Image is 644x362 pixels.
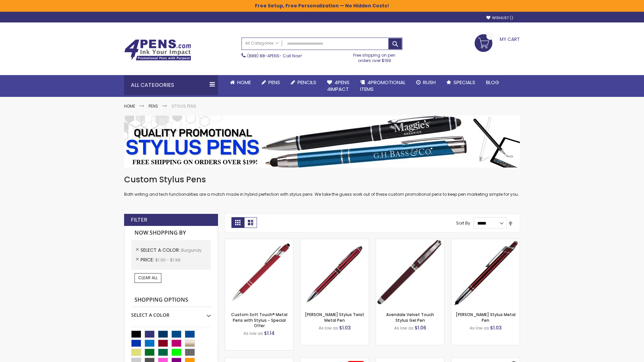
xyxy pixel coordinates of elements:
a: 4Pens4impact [322,75,355,97]
div: Free shipping on pen orders over $199 [346,50,403,63]
span: - Call Now! [247,53,302,59]
strong: Stylus Pens [171,103,196,109]
a: Pencils [285,75,322,90]
h1: Custom Stylus Pens [124,174,520,185]
a: 4PROMOTIONALITEMS [355,75,411,97]
span: As low as [470,325,489,331]
a: All Categories [242,38,282,49]
a: Avendale Velvet Touch Stylus Gel Pen [386,312,434,323]
img: 4Pens Custom Pens and Promotional Products [124,39,191,61]
span: Home [237,79,251,86]
a: (888) 88-4PENS [247,53,279,59]
strong: Now Shopping by [131,226,211,240]
strong: Filter [131,216,147,224]
a: Colter Stylus Twist Metal Pen-Burgundy [301,239,369,244]
div: Select A Color [131,307,211,318]
span: $1.00 - $1.99 [155,257,180,263]
span: As low as [244,330,263,336]
a: Pens [149,103,158,109]
a: Rush [411,75,441,90]
img: Stylus Pens [124,116,520,168]
strong: Grid [231,217,244,228]
span: Clear All [138,275,158,281]
img: Olson Stylus Metal Pen-Burgundy [451,239,520,307]
a: [PERSON_NAME] Stylus Twist Metal Pen [305,312,364,323]
span: Select A Color [141,247,181,253]
a: Home [225,75,256,90]
img: Avendale Velvet Touch Stylus Gel Pen-Burgundy [376,239,444,307]
a: [PERSON_NAME] Stylus Metal Pen [456,312,516,323]
span: $1.06 [415,324,426,331]
a: Wishlist [486,15,513,20]
span: $1.03 [339,324,351,331]
label: Sort By [456,220,470,226]
img: Custom Soft Touch® Metal Pens with Stylus-Burgundy [225,239,293,307]
span: Burgundy [181,247,202,253]
span: Blog [486,79,499,86]
a: Custom Soft Touch® Metal Pens with Stylus-Burgundy [225,239,293,244]
span: $1.14 [264,330,275,337]
span: All Categories [245,41,279,46]
a: Olson Stylus Metal Pen-Burgundy [451,239,520,244]
span: Pens [268,79,280,86]
img: Colter Stylus Twist Metal Pen-Burgundy [301,239,369,307]
span: Specials [453,79,475,86]
div: Both writing and tech functionalities are a match made in hybrid perfection with stylus pens. We ... [124,174,520,197]
span: As low as [319,325,338,331]
span: Price [141,256,155,263]
a: Clear All [135,273,161,283]
a: Avendale Velvet Touch Stylus Gel Pen-Burgundy [376,239,444,244]
a: Blog [481,75,504,90]
span: $1.03 [490,324,502,331]
span: 4PROMOTIONAL ITEMS [360,79,406,93]
span: 4Pens 4impact [327,79,350,93]
a: Pens [256,75,285,90]
a: Home [124,103,135,109]
div: All Categories [124,75,218,95]
a: Custom Soft Touch® Metal Pens with Stylus - Special Offer [231,312,287,328]
span: Rush [423,79,436,86]
a: Specials [441,75,481,90]
span: As low as [394,325,414,331]
strong: Shopping Options [131,293,211,307]
span: Pencils [298,79,316,86]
